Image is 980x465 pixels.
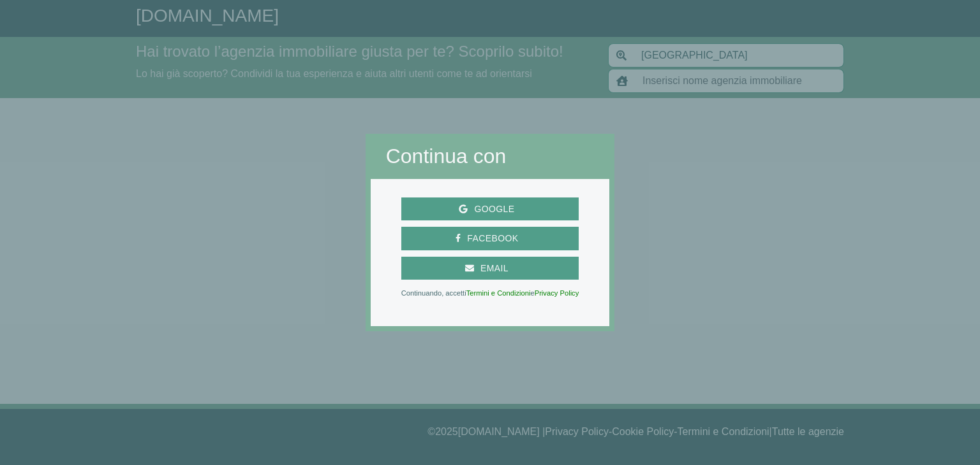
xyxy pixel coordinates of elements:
span: Email [474,261,515,276]
span: Facebook [461,231,524,247]
button: Email [401,257,579,280]
button: Google [401,197,579,221]
span: Google [468,201,521,217]
p: Continuando, accetti e [401,290,579,296]
a: Termini e Condizioni [466,289,531,297]
a: Privacy Policy [535,289,579,297]
h2: Continua con [386,144,595,168]
button: Facebook [401,227,579,250]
